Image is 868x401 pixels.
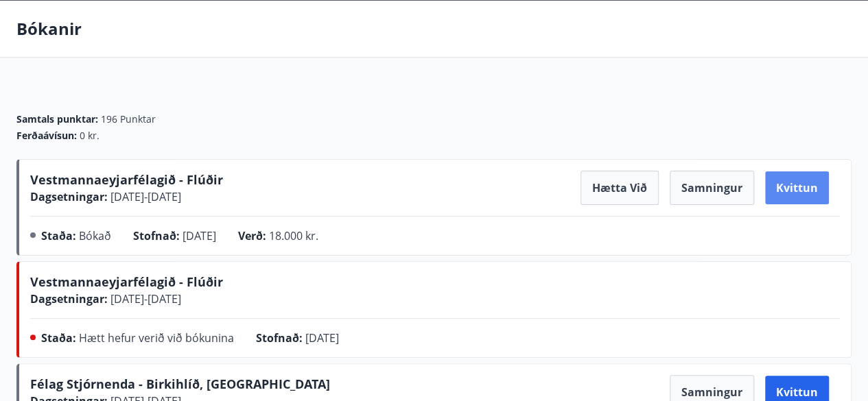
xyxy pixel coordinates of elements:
button: Kvittun [765,171,829,204]
span: Verð : [238,228,266,243]
span: Samtals punktar : [16,112,98,126]
span: Stofnað : [133,228,180,243]
span: Stofnað : [256,330,303,345]
span: 0 kr. [80,129,99,143]
span: [DATE] [183,228,216,243]
span: Vestmannaeyjarfélagið - Flúðir [30,274,223,290]
span: Staða : [41,228,76,243]
button: Hætta við [580,171,659,205]
span: Félag Stjórnenda - Birkihlíð, [GEOGRAPHIC_DATA] [30,376,330,392]
span: [DATE] - [DATE] [108,189,181,204]
span: Dagsetningar : [30,189,108,204]
p: Bókanir [16,17,82,40]
span: Hætt hefur verið við bókunina [79,330,234,345]
span: Dagsetningar : [30,291,108,306]
span: Ferðaávísun : [16,129,77,143]
button: Samningur [670,171,754,205]
span: Bókað [79,228,111,243]
span: [DATE] - [DATE] [108,291,181,306]
span: Vestmannaeyjarfélagið - Flúðir [30,171,223,188]
span: 196 Punktar [101,112,156,126]
span: [DATE] [305,330,339,345]
span: 18.000 kr. [269,228,318,243]
span: Staða : [41,330,76,345]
